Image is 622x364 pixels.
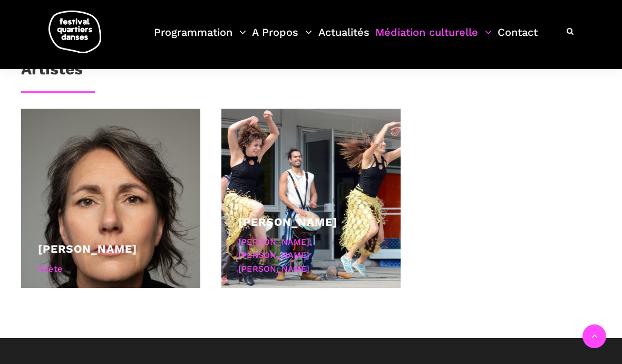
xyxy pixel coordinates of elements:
[38,242,137,255] a: [PERSON_NAME]
[38,262,183,276] div: Poète
[318,23,370,54] a: Actualités
[238,235,384,276] div: [PERSON_NAME], [PERSON_NAME] [PERSON_NAME]
[375,23,492,54] a: Médiation culturelle
[252,23,312,54] a: A Propos
[154,23,246,54] a: Programmation
[238,215,337,228] a: [PERSON_NAME]
[498,23,538,54] a: Contact
[48,11,101,53] img: logo-fqd-med
[21,60,83,86] h3: Artistes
